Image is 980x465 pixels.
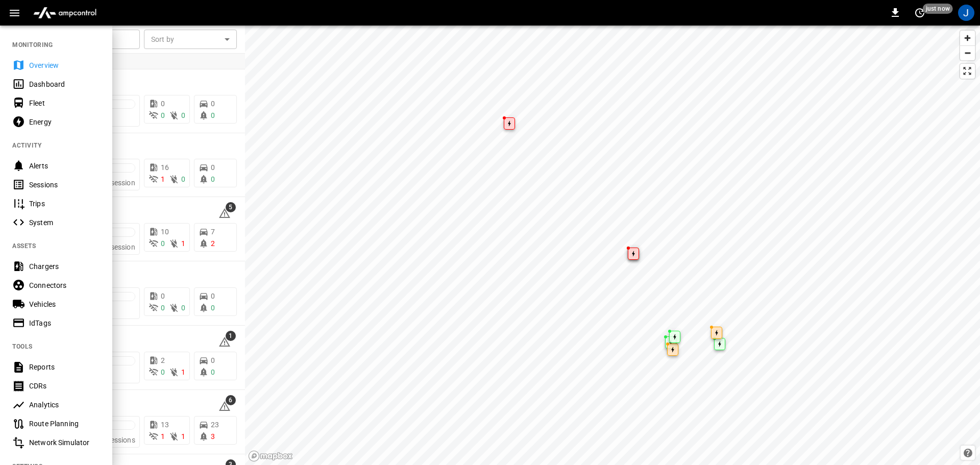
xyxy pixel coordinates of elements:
div: Sessions [29,180,100,190]
div: Connectors [29,280,100,290]
div: Overview [29,60,100,70]
div: System [29,217,100,228]
div: profile-icon [958,5,974,21]
div: Trips [29,199,100,209]
div: Dashboard [29,79,100,89]
div: Fleet [29,98,100,108]
div: Chargers [29,261,100,272]
span: just now [923,4,953,14]
div: Network Simulator [29,437,100,448]
div: Vehicles [29,299,100,309]
div: Alerts [29,161,100,171]
img: ampcontrol.io logo [29,3,101,22]
div: CDRs [29,381,100,391]
button: set refresh interval [912,5,928,21]
div: IdTags [29,318,100,328]
div: Analytics [29,400,100,410]
div: Route Planning [29,419,100,429]
div: Energy [29,117,100,127]
div: Reports [29,362,100,372]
